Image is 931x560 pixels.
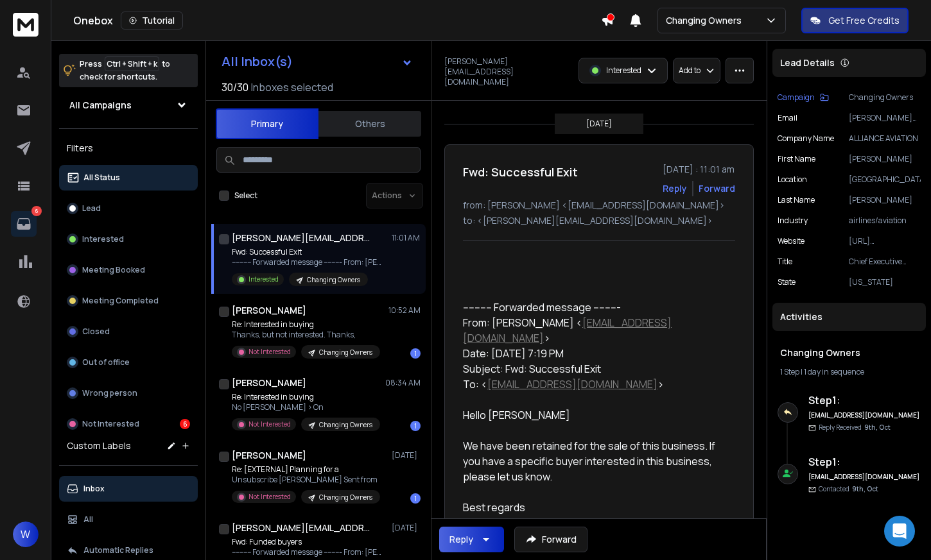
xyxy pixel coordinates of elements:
[319,348,372,357] p: Changing Owners
[232,547,386,557] p: ---------- Forwarded message --------- From: [PERSON_NAME]
[232,449,306,462] h1: [PERSON_NAME]
[69,99,132,112] h1: All Campaigns
[849,154,921,164] p: [PERSON_NAME]
[31,206,42,216] p: 6
[232,475,380,485] p: Unsubscribe [PERSON_NAME] Sent from
[248,420,291,429] p: Not Interested
[804,366,864,377] span: 1 day in sequence
[849,92,921,103] p: Changing Owners
[319,493,372,502] p: Changing Owners
[586,119,612,129] p: [DATE]
[780,346,918,359] h1: Changing Owners
[67,439,131,452] h3: Custom Labels
[251,80,333,95] h3: Inboxes selected
[232,247,386,257] p: Fwd: Successful Exit
[778,277,796,287] p: State
[778,92,815,103] p: Campaign
[780,366,799,377] span: 1 Step
[666,14,747,27] p: Changing Owners
[663,182,687,195] button: Reply
[232,232,373,244] h1: [PERSON_NAME][EMAIL_ADDRESS][DOMAIN_NAME]
[248,275,279,284] p: Interested
[13,522,39,547] button: W
[699,182,735,195] div: Forward
[232,402,380,412] p: No [PERSON_NAME] > On
[59,226,198,252] button: Interested
[222,55,293,68] h1: All Inbox(s)
[232,257,386,267] p: ---------- Forwarded message --------- From: [PERSON_NAME]
[59,288,198,314] button: Meeting Completed
[392,450,421,461] p: [DATE]
[83,484,105,494] p: Inbox
[772,303,926,331] div: Activities
[319,420,372,430] p: Changing Owners
[59,507,198,532] button: All
[808,472,921,482] h6: [EMAIL_ADDRESS][DOMAIN_NAME]
[232,304,306,317] h1: [PERSON_NAME]
[216,108,318,139] button: Primary
[234,191,257,201] label: Select
[663,163,735,176] p: [DATE] : 11:01 am
[439,527,504,552] button: Reply
[463,438,725,484] div: We have been retained for the sale of this business. If you have a specific buyer interested in t...
[59,165,198,191] button: All Status
[463,407,725,423] div: Hello [PERSON_NAME]
[83,514,93,525] p: All
[463,361,725,377] div: Subject: Fwd: Successful Exit
[59,319,198,344] button: Closed
[59,139,198,157] h3: Filters
[59,380,198,406] button: Wrong person
[864,423,891,432] span: 9th, Oct
[849,277,921,287] p: [US_STATE]
[211,49,423,74] button: All Inbox(s)
[463,346,725,361] div: Date: [DATE] 7:19 PM
[819,484,878,494] p: Contacted
[80,58,170,83] p: Press to check for shortcuts.
[232,319,380,330] p: Re: Interested in buying
[780,367,918,377] div: |
[849,236,921,246] p: [URL][DOMAIN_NAME]
[105,56,159,71] span: Ctrl + Shift + k
[82,419,139,429] p: Not Interested
[487,377,657,391] a: [EMAIL_ADDRESS][DOMAIN_NAME]
[819,423,891,432] p: Reply Received
[318,110,421,138] button: Others
[82,357,130,368] p: Out of office
[778,154,815,164] p: First Name
[828,14,900,27] p: Get Free Credits
[232,377,306,389] h1: [PERSON_NAME]
[248,492,291,502] p: Not Interested
[121,12,183,30] button: Tutorial
[778,113,797,123] p: Email
[11,211,37,237] a: 6
[780,56,835,69] p: Lead Details
[59,196,198,221] button: Lead
[849,133,921,144] p: ALLIANCE AVIATION
[82,327,110,337] p: Closed
[463,163,578,181] h1: Fwd: Successful Exit
[463,377,725,392] div: To: < >
[808,454,921,470] h6: Step 1 :
[59,92,198,118] button: All Campaigns
[82,388,137,398] p: Wrong person
[222,80,248,95] span: 30 / 30
[849,174,921,185] p: [GEOGRAPHIC_DATA]
[778,174,807,185] p: location
[392,523,421,533] p: [DATE]
[778,92,829,103] button: Campaign
[849,257,921,267] p: Chief Executive Officer
[307,275,360,285] p: Changing Owners
[444,56,571,87] p: [PERSON_NAME][EMAIL_ADDRESS][DOMAIN_NAME]
[82,296,159,306] p: Meeting Completed
[463,214,735,227] p: to: <[PERSON_NAME][EMAIL_ADDRESS][DOMAIN_NAME]>
[59,411,198,437] button: Not Interested6
[449,533,473,546] div: Reply
[83,545,153,556] p: Automatic Replies
[59,350,198,375] button: Out of office
[778,195,815,205] p: Last Name
[852,484,878,493] span: 9th, Oct
[606,65,641,76] p: Interested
